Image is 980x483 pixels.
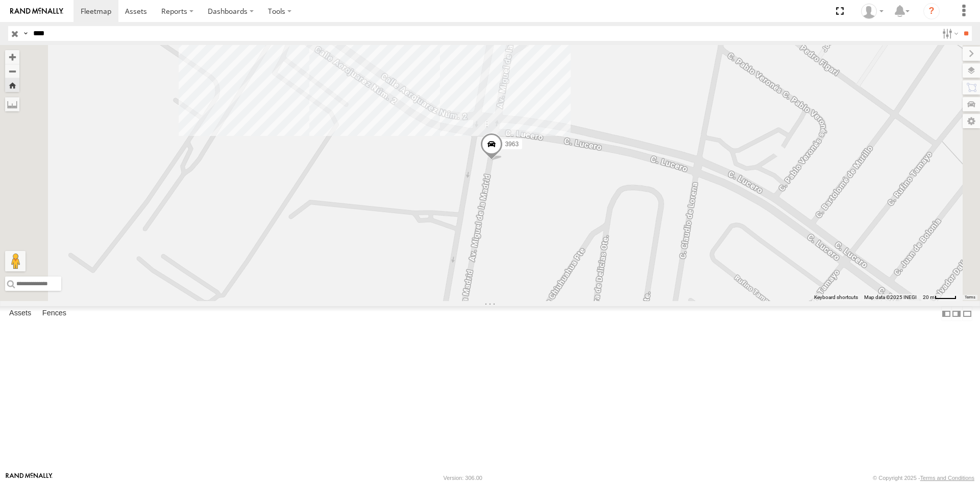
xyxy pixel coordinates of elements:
button: Map Scale: 20 m per 39 pixels [920,294,960,301]
button: Zoom in [5,50,19,64]
label: Search Filter Options [938,26,960,41]
a: Visit our Website [6,473,53,483]
div: © Copyright 2025 - [873,475,974,481]
button: Drag Pegman onto the map to open Street View [5,251,26,271]
a: Terms (opens in new tab) [965,295,975,300]
span: Map data ©2025 INEGI [864,294,917,300]
label: Dock Summary Table to the Left [941,306,951,321]
label: Assets [4,307,36,321]
div: Version: 306.00 [444,475,482,481]
label: Map Settings [963,114,980,128]
label: Dock Summary Table to the Right [951,306,962,321]
label: Hide Summary Table [962,306,972,321]
span: 3963 [505,141,519,148]
label: Measure [5,97,19,111]
img: rand-logo.svg [10,8,63,15]
button: Zoom out [5,64,19,78]
button: Keyboard shortcuts [814,294,858,301]
label: Search Query [21,26,30,41]
button: Zoom Home [5,78,19,92]
label: Fences [37,307,71,321]
div: Andres Lujan [857,4,887,19]
a: Terms and Conditions [920,475,974,481]
span: 20 m [923,294,935,300]
i: ? [923,3,940,19]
